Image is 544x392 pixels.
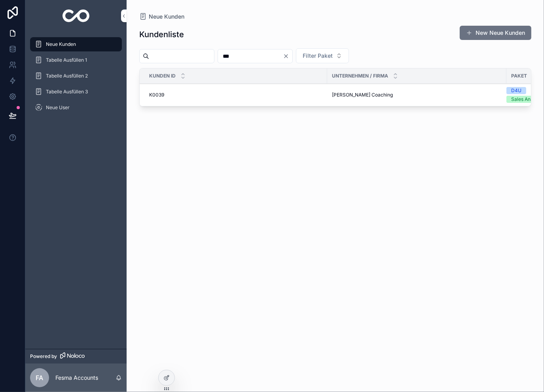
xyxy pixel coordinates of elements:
span: Neue Kunden [149,13,184,21]
span: Tabelle Ausfüllen 3 [46,89,88,95]
button: New Neue Kunden [460,26,531,40]
span: [PERSON_NAME] Coaching [332,92,393,98]
a: Tabelle Ausfüllen 1 [30,53,122,67]
a: Powered by [25,349,127,364]
span: Filter Paket [303,52,333,60]
span: Tabelle Ausfüllen 2 [46,73,88,79]
span: Powered by [30,353,57,360]
span: Kunden ID [149,73,176,79]
a: Tabelle Ausfüllen 2 [30,69,122,83]
span: Tabelle Ausfüllen 1 [46,57,87,63]
span: Neue User [46,104,70,111]
a: Neue Kunden [30,37,122,51]
h1: Kundenliste [139,29,184,40]
span: K0039 [149,92,164,98]
p: Fesma Accounts [55,374,98,382]
a: [PERSON_NAME] Coaching [332,92,502,98]
button: Select Button [296,48,349,63]
span: Neue Kunden [46,41,76,47]
a: Tabelle Ausfüllen 3 [30,85,122,99]
div: scrollable content [25,32,127,125]
a: K0039 [149,92,322,98]
span: FA [36,373,44,383]
button: Clear [283,53,292,59]
img: App logo [63,9,90,22]
a: Neue User [30,100,122,115]
div: D4U [511,87,521,94]
a: Neue Kunden [139,13,184,21]
span: Paket [511,73,527,79]
span: Unternehmen / Firma [332,73,388,79]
